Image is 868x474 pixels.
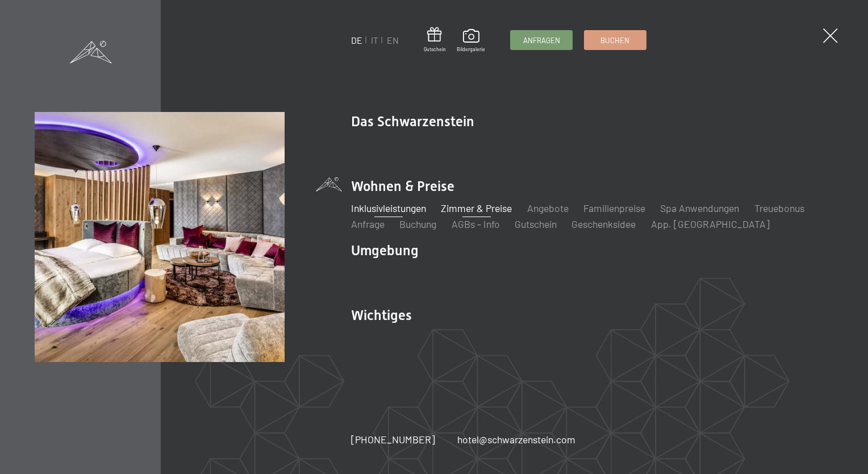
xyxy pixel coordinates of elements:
[600,35,629,45] span: Buchen
[527,202,569,214] a: Angebote
[511,31,572,49] a: Anfragen
[351,433,435,447] a: [PHONE_NUMBER]
[351,218,385,230] a: Anfrage
[515,218,557,230] a: Gutschein
[441,202,512,214] a: Zimmer & Preise
[585,31,646,49] a: Buchen
[452,218,500,230] a: AGBs - Info
[457,46,485,53] span: Bildergalerie
[571,218,636,230] a: Geschenksidee
[523,35,560,45] span: Anfragen
[424,27,446,53] a: Gutschein
[351,433,435,446] span: [PHONE_NUMBER]
[583,202,645,214] a: Familienpreise
[651,218,770,230] a: App. [GEOGRAPHIC_DATA]
[387,35,399,45] a: EN
[660,202,739,214] a: Spa Anwendungen
[371,35,378,45] a: IT
[351,202,426,214] a: Inklusivleistungen
[457,433,575,447] a: hotel@schwarzenstein.com
[457,29,485,53] a: Bildergalerie
[754,202,804,214] a: Treuebonus
[399,218,436,230] a: Buchung
[424,46,446,53] span: Gutschein
[351,35,362,45] a: DE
